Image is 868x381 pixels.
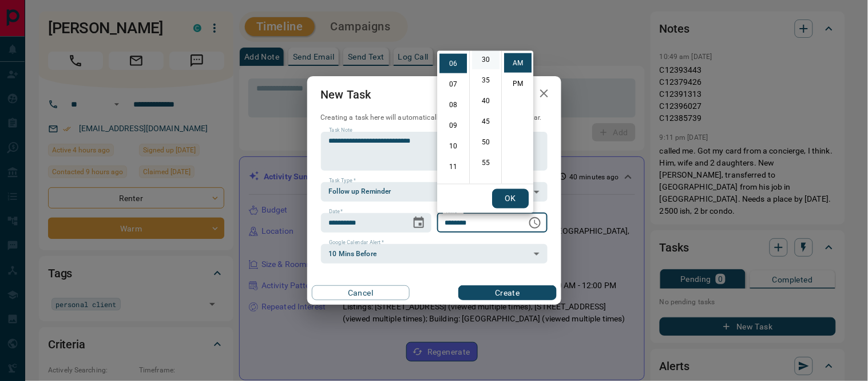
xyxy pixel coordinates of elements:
[472,91,500,111] li: 40 minutes
[407,211,430,234] button: Choose date, selected date is Sep 12, 2025
[504,74,532,93] li: PM
[439,157,467,176] li: 11 hours
[472,132,500,152] li: 50 minutes
[439,74,467,94] li: 7 hours
[439,54,467,73] li: 6 hours
[329,177,356,184] label: Task Type
[439,136,467,156] li: 10 hours
[501,51,533,184] ul: Select meridiem
[472,50,500,69] li: 30 minutes
[472,112,500,131] li: 45 minutes
[329,208,343,215] label: Date
[492,189,529,209] button: OK
[329,127,352,134] label: Task Note
[524,211,546,234] button: Choose time, selected time is 6:00 AM
[445,208,460,215] label: Time
[321,244,548,264] div: 10 Mins Before
[439,95,467,115] li: 8 hours
[469,51,501,184] ul: Select minutes
[321,113,548,123] p: Creating a task here will automatically add it to your Google Calendar.
[504,53,532,73] li: AM
[439,116,467,135] li: 9 hours
[321,182,548,202] div: Follow up Reminder
[437,51,469,184] ul: Select hours
[312,285,410,300] button: Cancel
[439,33,467,53] li: 5 hours
[307,76,385,113] h2: New Task
[472,153,500,172] li: 55 minutes
[329,239,384,246] label: Google Calendar Alert
[458,285,556,300] button: Create
[472,70,500,90] li: 35 minutes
